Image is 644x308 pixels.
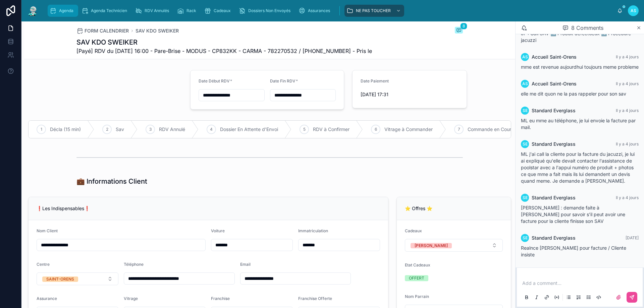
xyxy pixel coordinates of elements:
[37,205,90,211] span: ❗Les Indispensables❗
[298,228,328,233] span: Immatriculation
[106,127,108,132] span: 2
[46,276,74,282] div: SAINT-ORENS
[136,27,179,34] a: SAV KDO SWEIKER
[214,8,231,13] span: Cadeaux
[159,126,185,133] span: RDV Annulé
[175,5,201,17] a: Rack
[523,141,528,147] span: SE
[405,262,430,267] span: Etat Cadeaux
[356,8,391,13] span: NE PAS TOUCHER
[211,228,225,233] span: Voiture
[237,5,295,17] a: Dossiers Non Envoyés
[124,296,138,301] span: Vitrage
[133,5,174,17] a: RDV Annulés
[240,262,251,267] span: Email
[532,54,577,60] span: Accueil Saint-Orens
[405,205,432,211] span: ⭐ Offres ⭐
[248,8,290,13] span: Dossiers Non Envoyés
[48,5,78,17] a: Agenda
[91,8,127,13] span: Agenda Technicien
[145,8,169,13] span: RDV Annulés
[76,27,129,34] a: FORM CALENDRIER
[186,8,196,13] span: Rack
[455,27,463,35] button: 8
[532,107,576,114] span: Standard Everglass
[44,3,617,18] div: scrollable content
[521,151,635,184] span: ML j'ai call la cliente pour la facture du jacuzzi, je lui ai expliqué qu'elle devait contacter l...
[313,126,350,133] span: RDV à Confirmer
[211,296,230,301] span: Franchise
[375,127,377,132] span: 6
[210,127,213,132] span: 4
[468,126,514,133] span: Commande en Cours
[85,27,129,34] span: FORM CALENDRIER
[79,5,132,17] a: Agenda Technicien
[59,8,73,13] span: Agenda
[76,38,372,47] h1: SAV KDO SWEIKER
[308,8,330,13] span: Assurances
[149,127,152,132] span: 3
[116,126,124,133] span: Sav
[405,294,429,299] span: Nom Parrain
[297,5,335,17] a: Assurances
[50,126,81,133] span: Décla (15 min)
[76,47,372,55] span: [Payé] RDV du [DATE] 16:00 - Pare-Brise - MODUS - CP832KK - CARMA - 782270532 / [PHONE_NUMBER] - ...
[532,80,577,87] span: Accueil Saint-Orens
[460,23,467,29] span: 8
[37,228,58,233] span: Nom Client
[616,141,639,146] span: Il y a 4 jours
[616,54,639,59] span: Il y a 4 jours
[409,275,424,281] div: OFFERT
[202,5,235,17] a: Cadeaux
[37,262,50,267] span: Centre
[532,194,576,201] span: Standard Everglass
[27,5,39,16] img: App logo
[220,126,278,133] span: Dossier En Attente d'Envoi
[41,127,42,132] span: 1
[532,235,576,241] span: Standard Everglass
[521,64,639,70] span: mme est revenue aujourdhui toujours meme probleme
[303,127,306,132] span: 5
[521,118,636,130] span: ML eu mme au téléphone, je lui envoie la facture par mail.
[616,81,639,86] span: Il y a 4 jours
[571,24,603,32] span: 8 Comments
[361,78,389,83] span: Date Paiement
[76,177,147,186] h1: 💼 Informations Client
[37,272,118,285] button: Select Button
[384,126,433,133] span: Vitrage à Commander
[361,91,459,98] span: [DATE] 17:31
[522,54,528,60] span: AS
[37,296,57,301] span: Assurance
[522,81,528,86] span: AS
[521,245,626,257] span: Realnce [PERSON_NAME] pour facture / Cliente insiste
[415,243,448,248] div: [PERSON_NAME]
[405,228,422,233] span: Cadeaux
[616,108,639,113] span: Il y a 4 jours
[270,78,296,83] span: Date Fin RDV
[199,78,230,83] span: Date Début RDV
[532,141,576,147] span: Standard Everglass
[626,235,639,240] span: [DATE]
[523,195,528,200] span: SE
[458,127,460,132] span: 7
[298,296,332,301] span: Franchise Offerte
[631,8,636,13] span: AS
[521,205,625,224] span: [PERSON_NAME] : demande faite à [PERSON_NAME] pour savoir s'il peut avoir une facture pour la cli...
[523,108,528,113] span: SE
[616,195,639,200] span: Il y a 4 jours
[405,239,503,252] button: Select Button
[521,91,626,97] span: elle me dit quon ne la pas rappeler pour son sav
[523,235,528,241] span: SE
[124,262,144,267] span: Téléphone
[344,5,404,17] a: NE PAS TOUCHER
